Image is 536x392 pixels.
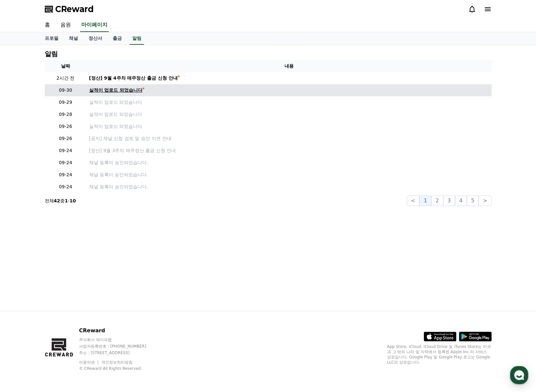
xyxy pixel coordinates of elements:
button: 3 [443,196,455,206]
span: 대화 [60,217,68,222]
p: 09-24 [47,147,84,154]
a: [공지] 채널 신청 검토 및 승인 지연 안내 [89,135,489,142]
p: 채널 등록이 승인되었습니다. [89,159,489,166]
p: 09-24 [47,159,84,166]
th: 날짜 [45,60,87,72]
a: 정산서 [83,32,107,45]
a: 홈 [40,18,55,32]
button: < [407,196,419,206]
a: 홈 [2,207,43,223]
a: 대화 [43,207,84,223]
p: 09-24 [47,171,84,178]
span: 설정 [101,217,109,222]
button: 2 [431,196,443,206]
strong: 42 [54,198,60,203]
a: [정산] 9월 4주차 매주정산 출금 신청 안내 [89,75,489,82]
a: 알림 [130,32,144,45]
a: 프로필 [40,32,64,45]
p: 채널 등록이 승인되었습니다. [89,183,489,190]
p: App Store, iCloud, iCloud Drive 및 iTunes Store는 미국과 그 밖의 나라 및 지역에서 등록된 Apple Inc.의 서비스 상표입니다. Goo... [387,344,492,365]
p: 주식회사 와이피랩 [79,337,159,342]
div: 실적이 업로드 되었습니다 [89,87,143,94]
a: [정산] 9월 3주차 매주정산 출금 신청 안내 [89,147,489,154]
a: 음원 [55,18,76,32]
a: 실적이 업로드 되었습니다 [89,111,489,118]
strong: 10 [70,198,76,203]
button: 1 [419,196,431,206]
a: 마이페이지 [80,18,109,32]
p: 09-28 [47,111,84,118]
strong: 1 [65,198,68,203]
p: 사업자등록번호 : [PHONE_NUMBER] [79,344,159,349]
p: 채널 등록이 승인되었습니다. [89,171,489,178]
span: CReward [55,4,94,14]
h4: 알림 [45,50,58,57]
p: 09-26 [47,135,84,142]
a: 실적이 업로드 되었습니다 [89,99,489,106]
span: 홈 [21,217,24,222]
a: 출금 [107,32,127,45]
p: 09-24 [47,183,84,190]
a: 실적이 업로드 되었습니다 [89,87,489,94]
p: 2시간 전 [47,75,84,82]
p: 09-26 [47,123,84,130]
a: 개인정보처리방침 [101,360,133,365]
p: © CReward All Rights Reserved. [79,366,159,371]
button: 4 [455,196,467,206]
a: 채널 [64,32,83,45]
p: 09-29 [47,99,84,106]
a: 실적이 업로드 되었습니다 [89,123,489,130]
p: 09-30 [47,87,84,94]
th: 내용 [87,60,492,72]
p: 주소 : [STREET_ADDRESS] [79,350,159,355]
p: 전체 중 - [45,197,76,204]
button: > [479,196,491,206]
a: 이용약관 [79,360,100,365]
a: CReward [45,4,94,14]
div: [정산] 9월 4주차 매주정산 출금 신청 안내 [89,75,178,82]
p: CReward [79,327,159,335]
button: 5 [467,196,479,206]
a: 설정 [84,207,125,223]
